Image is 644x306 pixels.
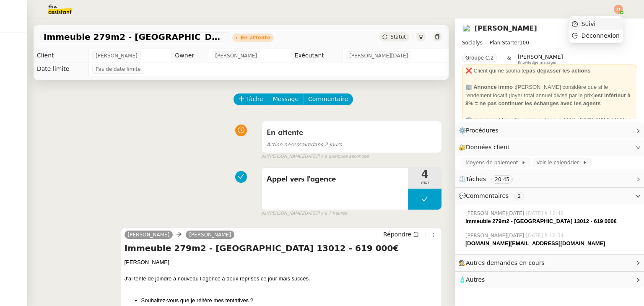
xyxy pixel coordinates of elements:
[459,276,485,283] span: 🧴
[459,176,520,182] span: ⏲️
[462,40,483,46] span: Socialys
[96,65,141,73] span: Pas de date limite
[125,231,173,239] a: [PERSON_NAME]
[465,158,521,167] span: Moyens de paiement
[383,230,411,239] span: Répondre
[582,21,596,27] span: Suivi
[303,93,353,105] button: Commentaire
[234,93,268,105] button: Tâche
[291,49,342,62] td: Exécutant
[459,259,548,266] span: 🕵️
[34,49,89,62] td: Client
[582,32,620,39] span: Déconnexion
[491,175,513,184] nz-tag: 20:45
[408,179,441,187] span: min
[465,232,526,239] span: [PERSON_NAME][DATE]
[455,188,644,204] div: 💬Commentaires 2
[465,218,617,224] strong: Immeuble 279m2 - [GEOGRAPHIC_DATA] 13012 - 619 000€
[475,24,537,32] a: [PERSON_NAME]
[614,5,623,14] img: svg
[171,49,208,62] td: Owner
[455,171,644,187] div: ⏲️Tâches 20:45
[390,34,406,40] span: Statut
[261,210,268,217] span: par
[215,52,257,60] span: [PERSON_NAME]
[125,242,438,254] h4: Immeuble 279m2 - [GEOGRAPHIC_DATA] 13012 - 619 000€
[241,35,270,40] div: En attente
[518,60,557,65] span: Knowledge manager
[267,129,303,137] span: En attente
[34,62,89,76] td: Date limite
[526,67,591,74] strong: pas dépasser les actions
[465,67,634,75] div: ❌ Client qui ne souhaite
[490,40,519,46] span: Plan Starter
[459,126,502,135] span: ⚙️
[507,54,511,65] span: &
[308,94,348,104] span: Commentaire
[466,192,509,199] span: Commentaires
[536,158,582,167] span: Voir le calendrier
[408,169,441,179] span: 4
[317,210,347,217] span: il y a 7 heures
[186,231,234,239] a: [PERSON_NAME]
[514,192,525,200] nz-tag: 2
[125,258,438,267] div: [PERSON_NAME],
[455,139,644,156] div: 🔐Données client
[317,153,369,160] span: il y a quelques secondes
[141,296,438,305] li: Souhaitez-vous que je réitère mes tentatives ?
[465,84,516,90] strong: 🏢 Annonce immo :
[349,52,408,60] span: [PERSON_NAME][DATE]
[125,275,438,283] div: J’ai tenté de joindre à nouveau l’agence à deux reprises ce jour mais succès.
[526,232,565,239] span: [DATE] à 12:34
[466,176,486,182] span: Tâches
[246,94,263,104] span: Tâche
[267,173,403,186] span: Appel vers l'agence
[519,40,529,46] span: 100
[518,54,563,65] app-user-label: Knowledge manager
[466,144,510,150] span: Données client
[380,230,422,239] button: Répondre
[261,153,369,160] small: [PERSON_NAME][DATE]
[466,259,545,266] span: Autres demandes en cours
[465,240,605,246] strong: [DOMAIN_NAME][EMAIL_ADDRESS][DOMAIN_NAME]
[462,24,471,33] img: users%2FSADz3OCgrFNaBc1p3ogUv5k479k1%2Favatar%2Fccbff511-0434-4584-b662-693e5a00b7b7
[44,33,226,41] span: Immeuble 279m2 - [GEOGRAPHIC_DATA] 13012 - 619 000€
[465,116,634,124] div: 🏢 annonces Marseille : mission longue @[PERSON_NAME][DATE]
[459,143,513,152] span: 🔐
[526,210,565,217] span: [DATE] à 12:46
[455,255,644,271] div: 🕵️Autres demandes en cours
[465,83,634,108] div: [PERSON_NAME] considère que si le rendement locatif (loyer total annuel divisé par le prix)
[459,192,527,199] span: 💬
[261,210,347,217] small: [PERSON_NAME][DATE]
[96,52,138,60] span: [PERSON_NAME]
[267,142,342,148] span: dans 2 jours
[455,272,644,288] div: 🧴Autres
[273,94,299,104] span: Message
[518,54,563,60] span: [PERSON_NAME]
[267,142,311,148] span: Action nécessaire
[466,276,485,283] span: Autres
[268,93,304,105] button: Message
[462,54,497,62] nz-tag: Groupe C.2
[466,127,499,134] span: Procédures
[465,210,526,217] span: [PERSON_NAME][DATE]
[261,153,268,160] span: par
[465,92,631,107] strong: est inférieur à 8% = ne pas continuer les échanges avec les agents
[455,122,644,139] div: ⚙️Procédures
